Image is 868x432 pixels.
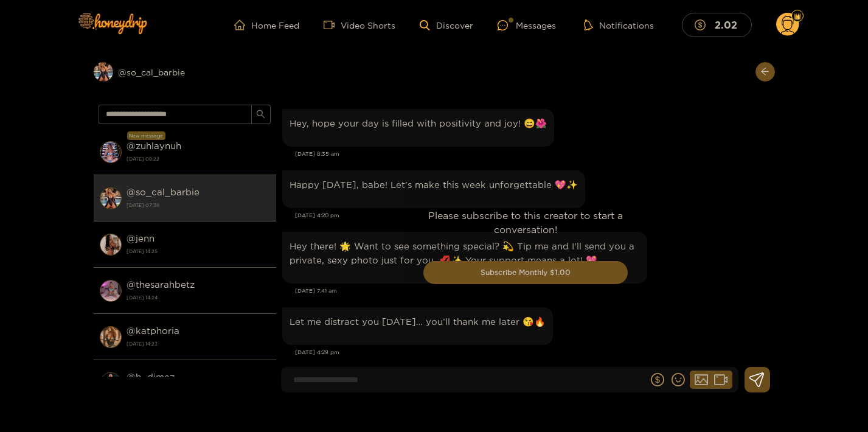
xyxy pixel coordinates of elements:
[127,372,175,382] strong: @ b_dimez
[127,326,179,336] strong: @ katphoria
[127,279,195,290] strong: @ thesarahbetz
[100,234,122,256] img: conversation
[713,18,739,31] mark: 2.02
[127,233,155,243] strong: @ jenn
[100,187,122,209] img: conversation
[127,187,200,197] strong: @ so_cal_barbie
[100,326,122,348] img: conversation
[127,338,270,349] strong: [DATE] 14:23
[234,19,251,30] span: home
[100,372,122,394] img: conversation
[324,19,395,30] a: Video Shorts
[100,280,122,302] img: conversation
[423,261,628,284] button: Subscribe Monthly $1.00
[127,246,270,257] strong: [DATE] 14:25
[256,110,265,120] span: search
[94,62,276,82] div: @so_cal_barbie
[695,19,712,30] span: dollar
[127,292,270,303] strong: [DATE] 14:24
[324,19,341,30] span: video-camera
[755,62,775,82] button: arrow-left
[423,209,628,237] p: Please subscribe to this creator to start a conversation!
[682,13,752,37] button: 2.02
[760,67,769,77] span: arrow-left
[420,20,473,30] a: Discover
[100,141,122,163] img: conversation
[127,131,165,140] div: New message
[794,13,801,20] img: Fan Level
[127,141,181,151] strong: @ zuhlaynuh
[127,200,270,211] strong: [DATE] 07:38
[498,18,556,32] div: Messages
[251,105,271,124] button: search
[580,19,658,31] button: Notifications
[234,19,299,30] a: Home Feed
[127,153,270,164] strong: [DATE] 08:22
